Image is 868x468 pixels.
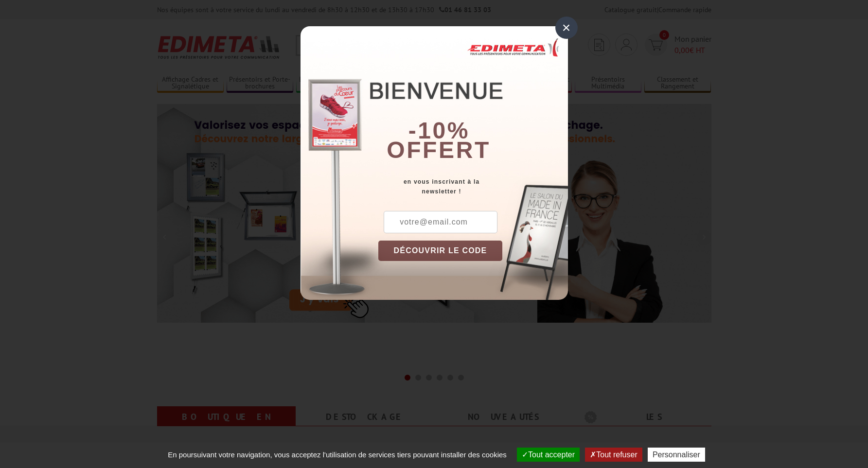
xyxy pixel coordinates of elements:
[408,118,470,143] b: -10%
[648,448,705,462] button: Personnaliser (fenêtre modale)
[384,211,497,233] input: votre@email.com
[378,241,503,261] button: DÉCOUVRIR LE CODE
[163,451,512,459] span: En poursuivant votre navigation, vous acceptez l'utilisation de services tiers pouvant installer ...
[555,17,578,39] div: ×
[585,448,642,462] button: Tout refuser
[387,137,491,163] font: offert
[378,177,568,196] div: en vous inscrivant à la newsletter !
[517,448,580,462] button: Tout accepter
